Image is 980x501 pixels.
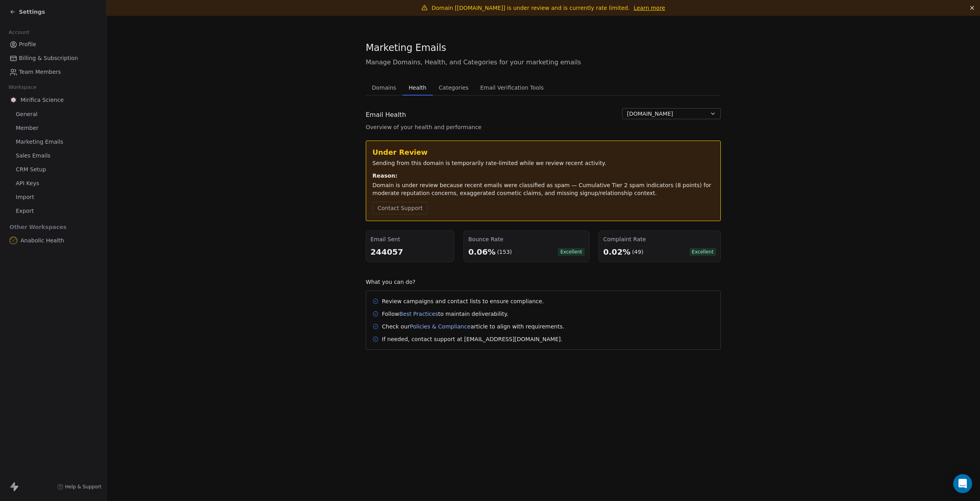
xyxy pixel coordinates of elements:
span: Import [16,193,34,201]
span: Overview of your health and performance [366,123,481,131]
a: Best Practices [399,311,438,317]
span: Account [5,26,33,38]
a: Help & Support [57,484,101,490]
span: Domains [369,82,400,93]
span: Sales Emails [16,152,50,160]
span: Excellent [558,248,584,256]
div: Email Sent [370,235,449,243]
div: Check our article to align with requirements. [382,323,564,330]
a: Marketing Emails [6,135,100,148]
div: (153) [497,248,512,256]
a: Member [6,122,100,135]
div: If needed, contact support at [EMAIL_ADDRESS][DOMAIN_NAME]. [382,335,563,343]
a: Billing & Subscription [6,52,100,65]
button: Contact Support [372,202,428,214]
div: 0.02% [603,246,630,257]
span: General [16,110,37,118]
a: Settings [9,8,45,16]
a: Export [6,205,100,218]
span: Manage Domains, Health, and Categories for your marketing emails [366,58,721,67]
span: Export [16,207,34,215]
span: Help & Support [65,484,101,490]
span: Team Members [19,68,61,76]
div: Sending from this domain is temporarily rate-limited while we review recent activity. [372,159,714,167]
span: Email Verification Tools [477,82,547,93]
span: Other Workspaces [6,221,70,233]
div: Review campaigns and contact lists to ensure compliance. [382,297,544,305]
span: Email Health [366,110,406,120]
span: Anabolic Health [21,236,64,244]
div: 244057 [370,246,449,257]
div: Reason: [372,172,714,180]
a: Sales Emails [6,149,100,162]
span: [DOMAIN_NAME] [627,110,673,118]
a: Profile [6,38,100,51]
span: Workspace [5,81,40,93]
span: Mirifica Science [21,96,64,104]
a: Policies & Compliance [410,323,471,330]
div: (49) [632,248,643,256]
span: API Keys [16,179,39,188]
span: Marketing Emails [366,42,446,54]
div: Bounce Rate [468,235,585,243]
div: Complaint Rate [603,235,716,243]
span: Excellent [690,248,716,256]
span: Profile [19,40,36,49]
span: Domain [[DOMAIN_NAME]] is under review and is currently rate limited. [432,5,630,11]
a: Import [6,191,100,204]
div: Domain is under review because recent emails were classified as spam — Cumulative Tier 2 spam ind... [372,181,714,197]
img: MIRIFICA%20science_logo_icon-big.png [9,96,17,104]
a: API Keys [6,177,100,190]
a: Learn more [634,4,665,12]
div: Under Review [372,147,714,158]
span: Billing & Subscription [19,54,78,62]
span: Marketing Emails [16,138,63,146]
span: Member [16,124,39,132]
span: CRM Setup [16,165,46,174]
span: Settings [19,8,45,16]
a: Team Members [6,66,100,79]
div: What you can do? [366,278,721,286]
span: Categories [436,82,471,93]
a: General [6,108,100,121]
div: Open Intercom Messenger [953,474,972,493]
div: 0.06% [468,246,496,257]
span: Health [406,82,430,93]
a: CRM Setup [6,163,100,176]
img: Anabolic-Health-Icon-192.png [9,236,17,244]
div: Follow to maintain deliverability. [382,310,509,318]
